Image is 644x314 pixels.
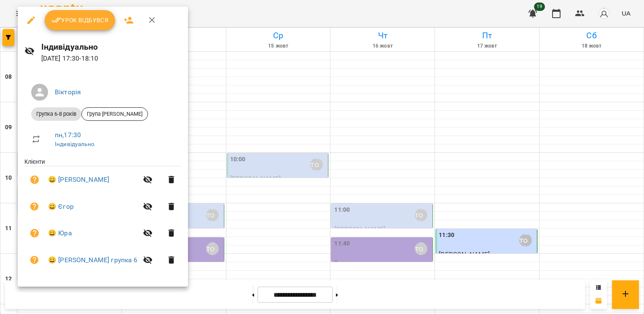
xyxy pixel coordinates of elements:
[82,110,148,118] span: Група [PERSON_NAME]
[55,141,94,147] a: Індивідуально
[81,107,148,121] div: Група [PERSON_NAME]
[48,175,109,185] a: 😀 [PERSON_NAME]
[48,228,72,238] a: 😀 Юра
[24,157,181,277] ul: Клієнти
[51,15,109,25] span: Урок відбувся
[24,250,45,270] button: Візит ще не сплачено. Додати оплату?
[55,88,81,96] a: Вікторія
[41,53,182,64] p: [DATE] 17:30 - 18:10
[24,170,45,190] button: Візит ще не сплачено. Додати оплату?
[48,202,74,212] a: 😀 Єгор
[55,131,81,139] a: пн , 17:30
[45,10,115,30] button: Урок відбувся
[48,255,138,265] a: 😀 [PERSON_NAME] групка 6
[41,40,182,53] h6: Індивідуально
[31,110,81,118] span: Групка 6-8 років
[24,223,45,243] button: Візит ще не сплачено. Додати оплату?
[24,197,45,217] button: Візит ще не сплачено. Додати оплату?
